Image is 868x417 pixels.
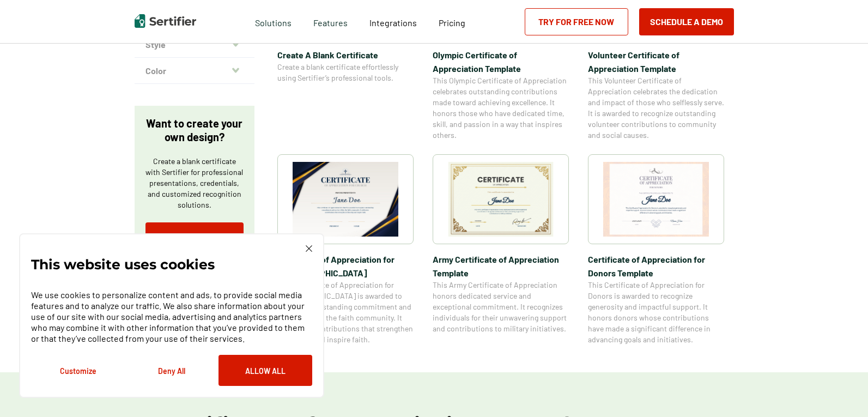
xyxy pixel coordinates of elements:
button: Deny All [125,355,218,386]
span: Create a blank certificate effortlessly using Sertifier’s professional tools. [277,62,414,83]
span: Certificate of Appreciation for [DEMOGRAPHIC_DATA]​ [277,252,414,280]
button: Color [135,58,254,84]
img: Sertifier | Digital Credentialing Platform [135,14,196,28]
p: Create a blank certificate with Sertifier for professional presentations, credentials, and custom... [145,156,244,210]
span: Create A Blank Certificate [277,48,414,62]
p: Want to create your own design? [145,117,244,144]
span: This Volunteer Certificate of Appreciation celebrates the dedication and impact of those who self... [588,75,724,141]
a: Integrations [369,15,417,28]
img: Cookie Popup Close [306,245,312,252]
span: This Army Certificate of Appreciation honors dedicated service and exceptional commitment. It rec... [433,280,569,334]
button: Customize [31,355,125,386]
a: Certificate of Appreciation for Church​Certificate of Appreciation for [DEMOGRAPHIC_DATA]​This Ce... [277,154,414,345]
a: Certificate of Appreciation for Donors​ TemplateCertificate of Appreciation for Donors​ TemplateT... [588,154,724,345]
button: Schedule a Demo [639,8,734,35]
span: Army Certificate of Appreciation​ Template [433,252,569,280]
span: This Certificate of Appreciation for Donors is awarded to recognize generosity and impactful supp... [588,280,724,345]
a: Try for Free Now [145,222,244,250]
img: Certificate of Appreciation for Church​ [293,162,398,237]
span: Certificate of Appreciation for Donors​ Template [588,252,724,280]
a: Army Certificate of Appreciation​ TemplateArmy Certificate of Appreciation​ TemplateThis Army Cer... [433,154,569,345]
img: Certificate of Appreciation for Donors​ Template [603,162,709,237]
p: This website uses cookies [31,259,215,270]
img: Army Certificate of Appreciation​ Template [448,162,554,237]
span: This Certificate of Appreciation for [DEMOGRAPHIC_DATA] is awarded to recognize outstanding commi... [277,280,414,345]
span: Pricing [439,17,465,28]
span: Integrations [369,17,417,28]
p: We use cookies to personalize content and ads, to provide social media features and to analyze ou... [31,289,312,344]
span: Features [313,15,348,28]
span: Volunteer Certificate of Appreciation Template [588,48,724,75]
button: Style [135,32,254,58]
a: Pricing [439,15,465,28]
button: Allow All [218,355,312,386]
span: This Olympic Certificate of Appreciation celebrates outstanding contributions made toward achievi... [433,75,569,141]
span: Olympic Certificate of Appreciation​ Template [433,48,569,75]
a: Try for Free Now [525,8,628,35]
span: Solutions [255,15,292,28]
